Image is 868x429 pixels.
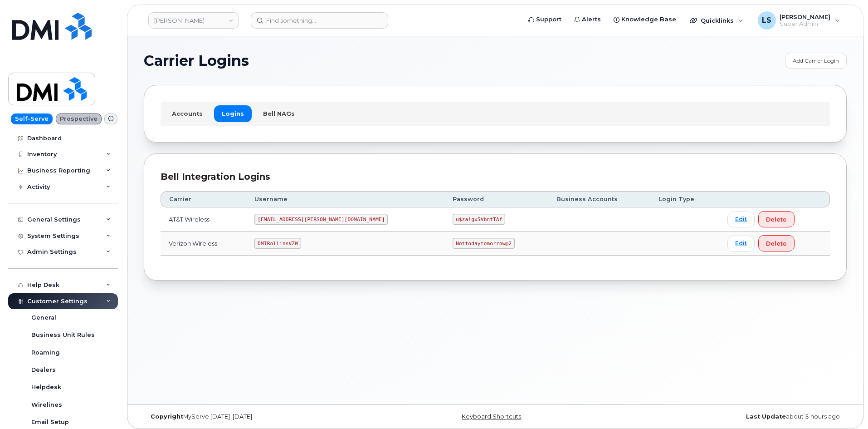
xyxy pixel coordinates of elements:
code: DMIRollinsVZW [254,238,301,249]
th: Carrier [161,191,246,207]
th: Username [246,191,444,207]
a: Logins [214,105,252,122]
th: Login Type [651,191,719,207]
th: Business Accounts [548,191,651,207]
code: Nottodaytomorrow@2 [453,238,514,249]
button: Delete [758,211,795,227]
th: Password [444,191,548,207]
td: Verizon Wireless [161,232,246,256]
a: Edit [727,212,755,227]
a: Keyboard Shortcuts [462,413,521,420]
a: Add Carrier Login [785,53,847,69]
a: Accounts [164,105,210,122]
td: AT&T Wireless [161,207,246,232]
span: Delete [766,239,787,248]
button: Delete [758,235,795,251]
a: Bell NAGs [255,105,302,122]
div: MyServe [DATE]–[DATE] [144,413,378,420]
code: u$za!gx5VbntTAf [453,214,505,225]
a: Edit [727,236,755,251]
span: Delete [766,215,787,224]
strong: Last Update [746,413,786,420]
strong: Copyright [151,413,183,420]
span: Carrier Logins [144,54,249,68]
code: [EMAIL_ADDRESS][PERSON_NAME][DOMAIN_NAME] [254,214,388,225]
div: Bell Integration Logins [161,170,830,183]
div: about 5 hours ago [612,413,847,420]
